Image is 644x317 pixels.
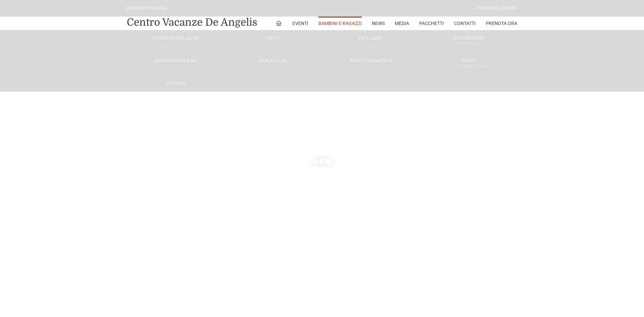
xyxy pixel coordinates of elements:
a: Media [395,17,409,30]
a: Bambini e Ragazzi [318,17,362,30]
small: Rooms & Suites [420,41,517,47]
a: Prenota Ora [486,17,517,30]
a: SportAll Season Tennis [420,58,517,70]
a: Exclusive [322,35,420,41]
div: [GEOGRAPHIC_DATA] [127,5,166,11]
a: Pacchetti [419,17,444,30]
a: Centro Vacanze De Angelis [127,16,257,29]
div: Riviera Del Conero [478,5,517,11]
a: [GEOGRAPHIC_DATA] [127,35,224,41]
a: SistemazioniRooms & Suites [420,35,517,48]
a: Intrattenimento [322,58,420,64]
a: Eventi [292,17,308,30]
a: Contatti [454,17,476,30]
a: Beach Club [224,58,322,64]
span: Italiano [165,81,186,86]
a: News [372,17,385,30]
a: Ristoranti & Bar [127,58,224,64]
a: Hotel [224,35,322,41]
small: All Season Tennis [420,63,517,70]
a: Italiano [127,80,224,87]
